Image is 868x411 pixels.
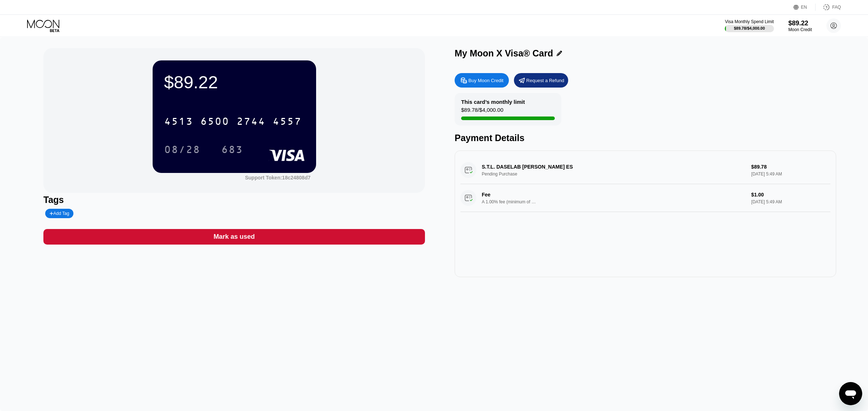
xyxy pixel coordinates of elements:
[832,5,841,10] div: FAQ
[221,145,243,156] div: 683
[216,140,248,158] div: 683
[50,211,69,216] div: Add Tag
[43,195,425,205] div: Tags
[734,26,765,30] div: $89.78 / $4,000.00
[460,184,830,212] div: FeeA 1.00% fee (minimum of $1.00) is charged on all transactions$1.00[DATE] 5:49 AM
[788,27,812,32] div: Moon Credit
[751,192,830,198] div: $1.00
[455,73,509,88] div: Buy Moon Credit
[164,116,193,128] div: 4513
[751,199,830,204] div: [DATE] 5:49 AM
[164,145,200,156] div: 08/28
[455,48,553,59] div: My Moon X Visa® Card
[788,20,812,32] div: $89.22Moon Credit
[164,72,305,92] div: $89.22
[245,175,310,181] div: Support Token: 18c24808d7
[213,233,255,241] div: Mark as used
[273,116,302,128] div: 4557
[461,107,503,116] div: $89.78 / $4,000.00
[45,209,73,218] div: Add Tag
[160,112,306,130] div: 4513650027444557
[159,140,206,158] div: 08/28
[725,19,774,32] div: Visa Monthly Spend Limit$89.78/$4,000.00
[468,77,503,84] div: Buy Moon Credit
[725,19,774,24] div: Visa Monthly Spend Limit
[461,99,525,105] div: This card’s monthly limit
[801,5,807,10] div: EN
[43,229,425,245] div: Mark as used
[816,4,841,11] div: FAQ
[482,199,536,204] div: A 1.00% fee (minimum of $1.00) is charged on all transactions
[245,175,310,181] div: Support Token:18c24808d7
[482,192,532,198] div: Fee
[455,133,836,143] div: Payment Details
[839,382,862,405] iframe: Button to launch messaging window
[793,4,816,11] div: EN
[788,20,812,27] div: $89.22
[237,116,265,128] div: 2744
[514,73,568,88] div: Request a Refund
[526,77,564,84] div: Request a Refund
[200,116,229,128] div: 6500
